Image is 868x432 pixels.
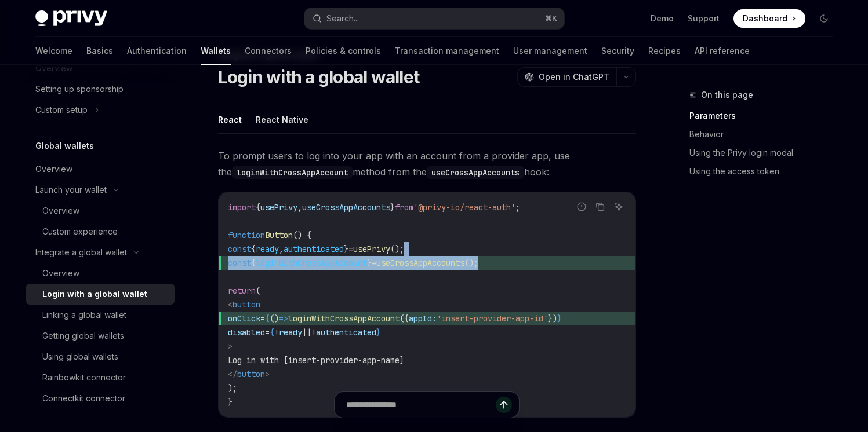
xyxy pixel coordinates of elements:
[297,202,302,213] span: ,
[601,37,634,65] a: Security
[228,202,256,213] span: import
[302,202,390,213] span: useCrossAppAccounts
[86,37,113,65] a: Basics
[26,388,175,409] a: Connectkit connector
[26,79,175,100] a: Setting up sponsorship
[695,37,750,65] a: API reference
[228,285,256,296] span: return
[42,371,126,385] div: Rainbowkit connector
[326,12,359,25] div: Search...
[233,299,260,310] span: button
[26,159,175,180] a: Overview
[237,369,265,379] span: button
[256,244,279,254] span: ready
[593,199,608,214] button: Copy the contents from the code block
[35,10,107,27] img: dark logo
[35,183,107,197] div: Launch your wallet
[409,313,437,324] span: appId:
[265,327,270,338] span: =
[42,308,126,322] div: Linking a global wallet
[316,327,376,338] span: authenticated
[42,287,147,301] div: Login with a global wallet
[251,244,256,254] span: {
[701,88,753,102] span: On this page
[42,391,125,405] div: Connectkit connector
[311,327,316,338] span: !
[651,13,674,24] a: Demo
[256,106,308,133] button: React Native
[218,148,636,180] span: To prompt users to log into your app with an account from a provider app, use the method from the...
[201,37,231,65] a: Wallets
[42,266,79,280] div: Overview
[548,313,557,324] span: })
[302,327,311,338] span: ||
[743,13,787,24] span: Dashboard
[26,263,175,284] a: Overview
[574,199,589,214] button: Report incorrect code
[367,258,372,268] span: }
[395,202,413,213] span: from
[218,106,242,133] button: React
[348,244,353,254] span: =
[545,14,557,23] span: ⌘ K
[218,67,420,87] h1: Login with a global wallet
[557,313,562,324] span: }
[279,244,284,254] span: ,
[376,327,381,338] span: }
[293,230,311,240] span: () {
[733,9,805,28] a: Dashboard
[35,162,72,176] div: Overview
[127,37,187,65] a: Authentication
[251,258,256,268] span: {
[689,107,842,125] a: Parameters
[228,355,404,365] span: Log in with [insert-provider-app-name]
[413,202,515,213] span: '@privy-io/react-auth'
[513,37,587,65] a: User management
[284,244,344,254] span: authenticated
[42,204,79,218] div: Overview
[228,383,237,393] span: );
[256,258,367,268] span: loginWithCrossAppAccount
[400,313,409,324] span: ({
[437,313,548,324] span: 'insert-provider-app-id'
[26,200,175,221] a: Overview
[35,37,72,65] a: Welcome
[228,369,237,379] span: </
[256,285,260,296] span: (
[427,166,524,179] code: useCrossAppAccounts
[390,244,404,254] span: ();
[496,397,512,413] button: Send message
[228,341,233,352] span: >
[464,258,478,268] span: ();
[228,244,251,254] span: const
[390,202,395,213] span: }
[517,67,616,87] button: Open in ChatGPT
[232,166,353,179] code: loginWithCrossAppAccount
[689,144,842,162] a: Using the Privy login modal
[611,199,626,214] button: Ask AI
[228,230,265,240] span: function
[228,327,265,338] span: disabled
[26,346,175,367] a: Using global wallets
[42,225,118,239] div: Custom experience
[689,162,842,181] a: Using the access token
[228,299,233,310] span: <
[26,325,175,346] a: Getting global wallets
[539,71,609,83] span: Open in ChatGPT
[265,230,293,240] span: Button
[228,313,260,324] span: onClick
[35,82,124,96] div: Setting up sponsorship
[35,139,94,153] h5: Global wallets
[256,202,260,213] span: {
[245,37,292,65] a: Connectors
[42,350,118,364] div: Using global wallets
[26,367,175,388] a: Rainbowkit connector
[279,313,288,324] span: =>
[306,37,381,65] a: Policies & controls
[648,37,681,65] a: Recipes
[395,37,499,65] a: Transaction management
[260,202,297,213] span: usePrivy
[304,8,564,29] button: Search...⌘K
[260,313,265,324] span: =
[26,305,175,325] a: Linking a global wallet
